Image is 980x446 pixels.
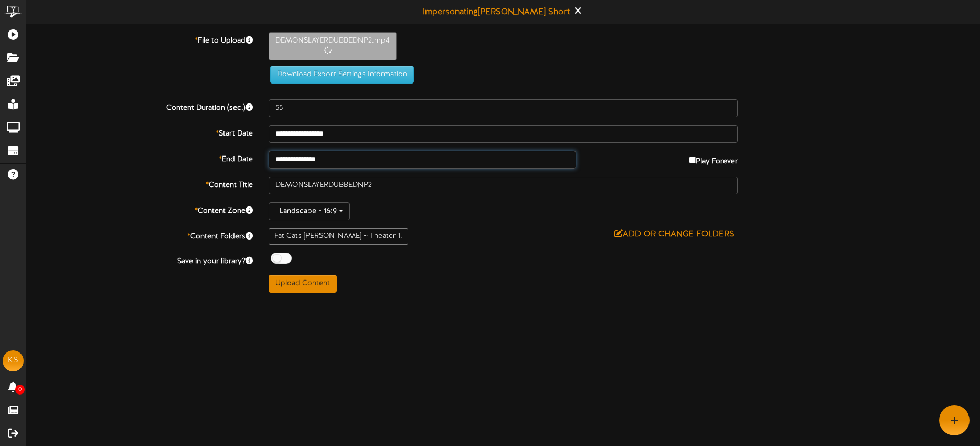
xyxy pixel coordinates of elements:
[3,350,24,371] div: KS
[18,125,261,139] label: Start Date
[689,157,696,163] input: Play Forever
[18,228,261,242] label: Content Folders
[265,70,414,78] a: Download Export Settings Information
[269,202,350,220] button: Landscape - 16:9
[18,253,261,267] label: Save in your library?
[689,151,738,167] label: Play Forever
[270,66,414,84] button: Download Export Settings Information
[15,385,25,395] span: 0
[18,177,261,191] label: Content Title
[18,32,261,46] label: File to Upload
[18,202,261,216] label: Content Zone
[18,151,261,165] label: End Date
[611,228,738,241] button: Add or Change Folders
[269,228,408,245] div: Fat Cats [PERSON_NAME] ~ Theater 1.
[269,275,337,293] button: Upload Content
[269,177,738,194] input: Title of this Content
[18,99,261,113] label: Content Duration (sec.)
